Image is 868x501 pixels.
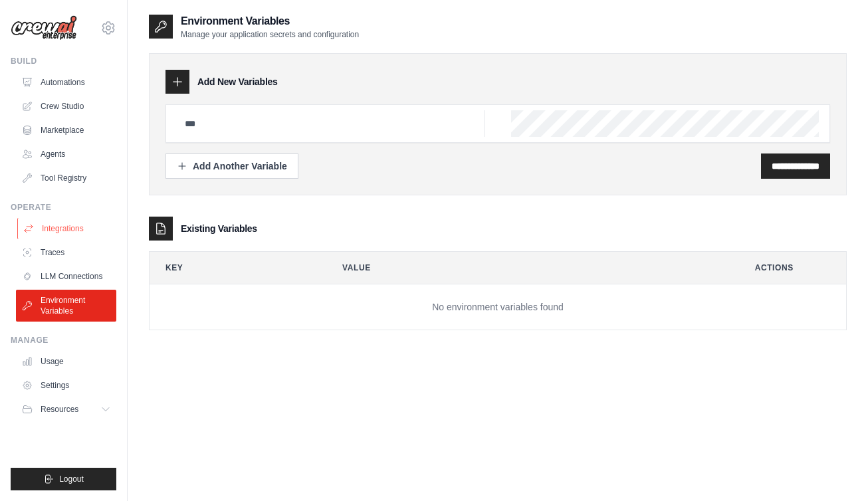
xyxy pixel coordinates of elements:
img: Logo [11,15,77,41]
h2: Environment Variables [181,13,359,29]
a: Traces [16,242,116,263]
a: Tool Registry [16,167,116,189]
span: Resources [41,404,78,415]
div: Manage [11,335,116,346]
th: Value [326,252,728,284]
a: Crew Studio [16,96,116,117]
h3: Add New Variables [197,75,278,88]
div: Operate [11,202,116,213]
h3: Existing Variables [181,222,257,235]
button: Add Another Variable [165,153,298,179]
a: Automations [16,72,116,93]
p: Manage your application secrets and configuration [181,29,359,40]
th: Key [150,252,316,284]
a: Agents [16,144,116,165]
a: Environment Variables [16,290,116,322]
button: Logout [11,468,116,490]
th: Actions [739,252,846,284]
a: LLM Connections [16,266,116,287]
span: Logout [59,474,84,484]
a: Marketplace [16,120,116,141]
a: Settings [16,375,116,396]
button: Resources [16,399,116,420]
div: Add Another Variable [177,159,287,173]
a: Integrations [17,218,118,239]
div: Build [11,56,116,66]
td: No environment variables found [150,284,846,330]
a: Usage [16,351,116,372]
